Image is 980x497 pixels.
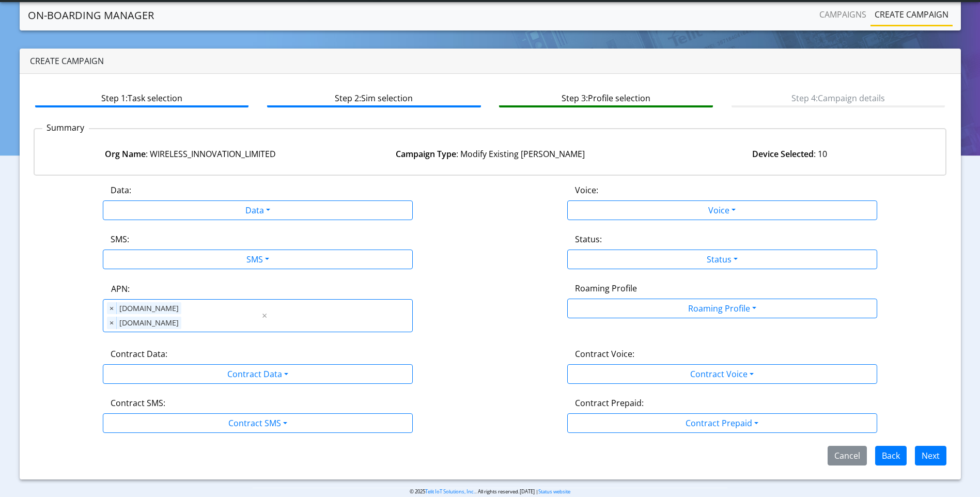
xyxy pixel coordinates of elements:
[567,200,877,220] button: Voice
[340,148,640,160] div: : Modify Existing [PERSON_NAME]
[117,317,181,329] span: [DOMAIN_NAME]
[107,317,117,329] span: ×
[575,282,637,294] label: Roaming Profile
[117,302,181,315] span: [DOMAIN_NAME]
[267,88,480,107] btn: Step 2: Sim selection
[732,88,945,107] btn: Step 4: Campaign details
[870,4,953,25] a: Create campaign
[111,283,130,295] label: APN:
[111,397,165,409] label: Contract SMS:
[575,348,634,360] label: Contract Voice:
[915,446,946,465] button: Next
[640,148,939,160] div: : 10
[111,184,131,196] label: Data:
[575,233,602,245] label: Status:
[815,4,870,25] a: Campaigns
[499,88,712,107] btn: Step 3: Profile selection
[103,250,413,269] button: SMS
[567,299,877,318] button: Roaming Profile
[103,364,413,384] button: Contract Data
[42,121,89,134] p: Summary
[111,233,129,245] label: SMS:
[538,488,570,495] a: Status website
[425,488,475,495] a: Telit IoT Solutions, Inc.
[567,413,877,433] button: Contract Prepaid
[41,148,340,160] div: : WIRELESS_INNOVATION_LIMITED
[567,364,877,384] button: Contract Voice
[103,200,413,220] button: Data
[752,148,814,160] strong: Device Selected
[103,413,413,433] button: Contract SMS
[253,488,727,495] p: © 2025 . All rights reserved.[DATE] |
[28,5,154,26] a: On-Boarding Manager
[35,88,248,107] btn: Step 1: Task selection
[20,49,961,74] div: Create campaign
[260,309,269,322] span: Clear all
[828,446,867,465] button: Cancel
[107,302,117,315] span: ×
[105,148,146,160] strong: Org Name
[111,348,167,360] label: Contract Data:
[396,148,456,160] strong: Campaign Type
[575,184,598,196] label: Voice:
[875,446,907,465] button: Back
[575,397,644,409] label: Contract Prepaid:
[567,250,877,269] button: Status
